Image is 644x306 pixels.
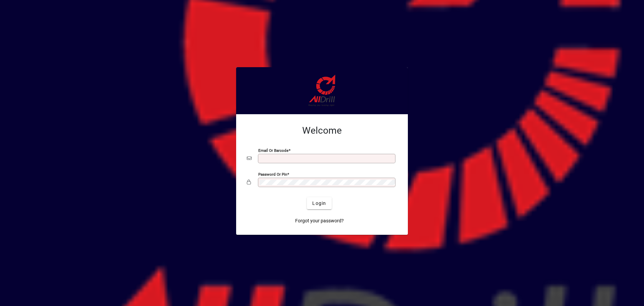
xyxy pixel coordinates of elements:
mat-label: Email or Barcode [258,148,288,153]
h2: Welcome [247,125,397,136]
button: Login [307,197,331,209]
span: Login [312,200,326,207]
span: Forgot your password? [295,217,344,224]
mat-label: Password or Pin [258,172,287,177]
a: Forgot your password? [292,215,346,227]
